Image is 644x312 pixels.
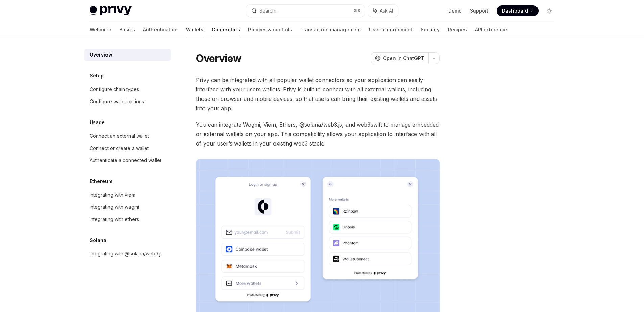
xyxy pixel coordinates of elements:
h1: Overview [196,52,242,64]
button: Toggle dark mode [544,5,555,16]
span: Ask AI [380,7,393,14]
a: API reference [475,22,507,38]
a: Integrating with viem [84,189,171,201]
button: Ask AI [368,5,398,17]
div: Overview [90,51,112,59]
button: Open in ChatGPT [371,52,428,64]
a: Demo [448,7,462,14]
a: Integrating with @solana/web3.js [84,248,171,260]
div: Integrating with @solana/web3.js [90,250,163,258]
div: Authenticate a connected wallet [90,156,161,164]
span: Open in ChatGPT [383,55,424,62]
h5: Usage [90,118,105,127]
a: Authentication [143,22,178,38]
a: Overview [84,49,171,61]
a: Authenticate a connected wallet [84,154,171,166]
h5: Solana [90,236,106,244]
a: Basics [119,22,135,38]
span: You can integrate Wagmi, Viem, Ethers, @solana/web3.js, and web3swift to manage embedded or exter... [196,120,440,148]
a: Policies & controls [248,22,292,38]
a: Security [421,22,440,38]
a: Connect or create a wallet [84,142,171,154]
img: light logo [90,6,132,16]
div: Connect an external wallet [90,132,149,140]
a: Recipes [448,22,467,38]
a: Connect an external wallet [84,130,171,142]
div: Configure chain types [90,85,139,93]
a: Welcome [90,22,111,38]
div: Configure wallet options [90,97,144,106]
div: Search... [259,7,278,15]
a: Configure chain types [84,83,171,95]
div: Integrating with ethers [90,215,139,223]
button: Search...⌘K [246,5,365,17]
a: Wallets [186,22,204,38]
div: Connect or create a wallet [90,144,149,152]
span: Privy can be integrated with all popular wallet connectors so your application can easily interfa... [196,75,440,113]
a: Dashboard [497,5,539,16]
h5: Ethereum [90,177,112,185]
h5: Setup [90,72,104,80]
a: User management [369,22,412,38]
a: Integrating with wagmi [84,201,171,213]
a: Integrating with ethers [84,213,171,225]
a: Connectors [212,22,240,38]
div: Integrating with wagmi [90,203,139,211]
div: Integrating with viem [90,191,135,199]
span: Dashboard [502,7,528,14]
a: Support [470,7,488,14]
a: Transaction management [300,22,361,38]
span: ⌘ K [354,8,361,14]
a: Configure wallet options [84,95,171,108]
